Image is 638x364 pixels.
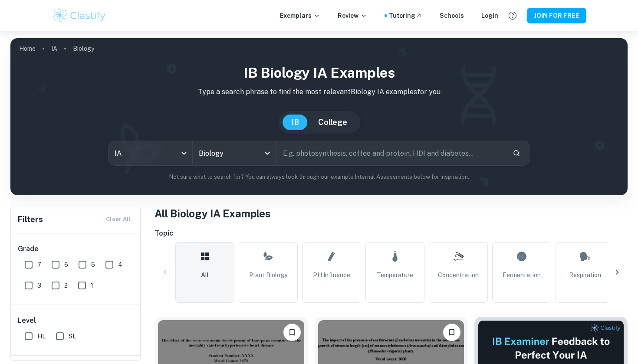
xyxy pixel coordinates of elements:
button: JOIN FOR FREE [527,8,586,23]
img: profile cover [10,38,628,195]
span: Fermentation [503,270,541,280]
span: All [201,270,209,280]
span: Temperature [377,270,413,280]
span: HL [37,331,46,341]
span: 7 [37,260,41,269]
h6: Filters [18,213,43,226]
span: Concentration [438,270,479,280]
p: Not sure what to search for? You can always look through our example Internal Assessments below f... [17,173,621,181]
a: IA [51,43,57,55]
button: Help and Feedback [505,8,520,23]
h1: All Biology IA Examples [155,206,628,221]
h1: IB Biology IA examples [17,62,621,83]
h6: Grade [18,244,134,254]
p: Biology [73,44,94,53]
button: Please log in to bookmark exemplars [283,324,301,341]
p: Type a search phrase to find the most relevant Biology IA examples for you [17,87,621,97]
span: Respiration [569,270,601,280]
div: IA [109,141,192,165]
span: SL [69,331,76,341]
a: Login [481,11,498,20]
button: IB [283,115,308,130]
button: Please log in to bookmark exemplars [443,324,460,341]
a: Schools [440,11,464,20]
span: Plant Biology [249,270,287,280]
h6: Topic [155,228,628,239]
span: 4 [118,260,122,269]
button: Search [509,146,524,161]
a: Tutoring [389,11,422,20]
button: Open [261,147,273,159]
span: 5 [91,260,95,269]
a: Home [19,43,36,55]
span: 3 [37,281,41,290]
input: E.g. photosynthesis, coffee and protein, HDI and diabetes... [277,141,506,165]
img: Clastify logo [52,7,107,24]
button: College [309,115,356,130]
span: 1 [91,281,93,290]
p: Review [338,11,367,20]
span: pH Influence [313,270,350,280]
span: 2 [64,281,68,290]
h6: Level [18,315,134,326]
span: 6 [64,260,68,269]
p: Exemplars [280,11,320,20]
